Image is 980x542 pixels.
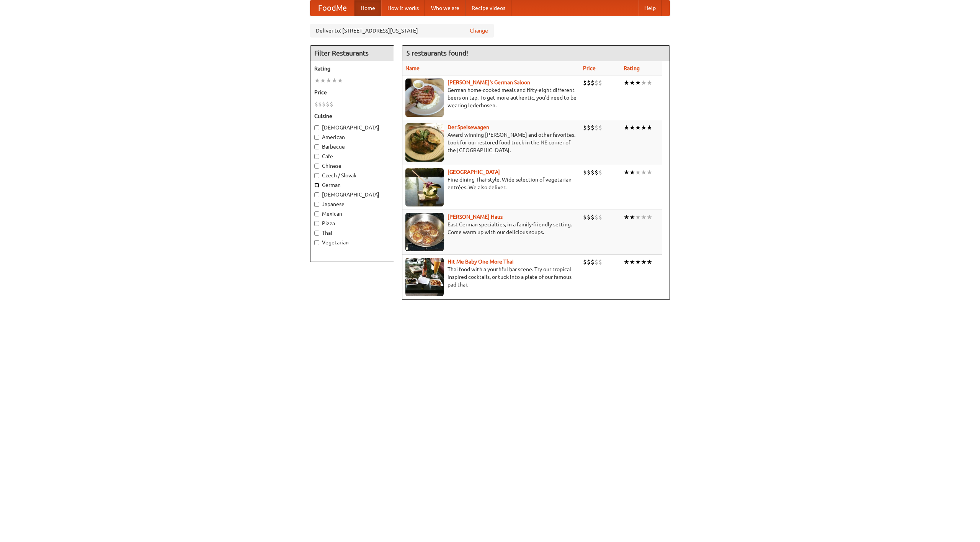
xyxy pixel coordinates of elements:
input: Chinese [314,164,319,169]
li: $ [587,168,591,177]
label: Mexican [314,210,390,218]
li: $ [583,258,587,266]
li: ★ [647,258,652,266]
li: $ [318,100,322,108]
li: $ [330,100,333,108]
input: Barbecue [314,144,319,149]
li: ★ [332,76,337,85]
label: Vegetarian [314,239,390,246]
img: babythai.jpg [405,258,444,296]
li: ★ [337,76,343,85]
a: Rating [624,65,640,71]
li: $ [587,213,591,221]
label: [DEMOGRAPHIC_DATA] [314,124,390,131]
input: [DEMOGRAPHIC_DATA] [314,192,319,197]
li: ★ [641,123,647,132]
li: $ [591,168,595,177]
a: [PERSON_NAME] Haus [448,214,503,220]
li: $ [591,213,595,221]
li: $ [598,123,602,132]
li: $ [595,213,598,221]
h4: Filter Restaurants [310,46,394,61]
li: $ [591,258,595,266]
a: Price [583,65,596,71]
li: $ [595,258,598,266]
label: Czech / Slovak [314,172,390,179]
li: ★ [314,76,320,85]
li: $ [598,258,602,266]
input: Pizza [314,221,319,226]
input: Vegetarian [314,240,319,245]
li: ★ [629,213,635,221]
a: FoodMe [310,0,354,16]
a: [PERSON_NAME]'s German Saloon [448,79,530,85]
li: $ [595,123,598,132]
li: ★ [326,76,332,85]
li: $ [598,213,602,221]
ng-pluralize: 5 restaurants found! [406,49,468,57]
img: kohlhaus.jpg [405,213,444,251]
input: Czech / Slovak [314,173,319,178]
h5: Rating [314,65,390,72]
li: ★ [320,76,326,85]
li: ★ [647,79,652,87]
p: Fine dining Thai-style. Wide selection of vegetarian entrées. We also deliver. [405,176,577,191]
a: Home [354,0,381,16]
li: ★ [641,213,647,221]
label: Chinese [314,162,390,170]
a: How it works [381,0,425,16]
label: Barbecue [314,143,390,151]
a: [GEOGRAPHIC_DATA] [448,169,500,175]
a: Der Speisewagen [448,124,489,130]
li: ★ [629,123,635,132]
li: ★ [624,79,629,87]
li: ★ [629,79,635,87]
li: $ [587,258,591,266]
li: ★ [624,258,629,266]
li: ★ [641,258,647,266]
li: $ [587,123,591,132]
input: Mexican [314,211,319,216]
input: Thai [314,231,319,236]
p: East German specialties, in a family-friendly setting. Come warm up with our delicious soups. [405,221,577,236]
li: ★ [635,258,641,266]
li: $ [583,123,587,132]
input: Japanese [314,202,319,207]
label: [DEMOGRAPHIC_DATA] [314,191,390,198]
li: $ [591,79,595,87]
li: $ [583,213,587,221]
a: Hit Me Baby One More Thai [448,259,514,265]
a: Help [638,0,662,16]
label: Pizza [314,219,390,227]
li: ★ [624,213,629,221]
input: Cafe [314,154,319,159]
li: ★ [647,168,652,177]
li: $ [583,168,587,177]
li: $ [595,168,598,177]
input: American [314,135,319,140]
label: German [314,181,390,189]
li: ★ [635,168,641,177]
a: Who we are [425,0,465,16]
div: Deliver to: [STREET_ADDRESS][US_STATE] [310,24,494,38]
li: ★ [647,213,652,221]
li: $ [587,79,591,87]
p: Thai food with a youthful bar scene. Try our tropical inspired cocktails, or tuck into a plate of... [405,265,577,288]
label: American [314,133,390,141]
li: $ [595,79,598,87]
h5: Price [314,88,390,96]
li: $ [314,100,318,108]
a: Recipe videos [465,0,511,16]
a: Name [405,65,420,71]
p: German home-cooked meals and fifty-eight different beers on tap. To get more authentic, you'd nee... [405,86,577,109]
li: ★ [641,79,647,87]
label: Japanese [314,200,390,208]
li: $ [583,79,587,87]
img: speisewagen.jpg [405,123,444,162]
p: Award-winning [PERSON_NAME] and other favorites. Look for our restored food truck in the NE corne... [405,131,577,154]
li: ★ [641,168,647,177]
